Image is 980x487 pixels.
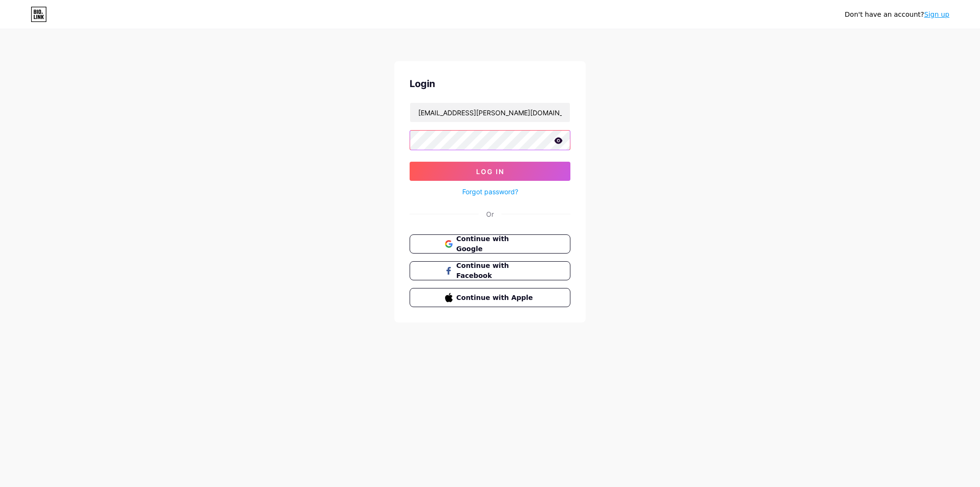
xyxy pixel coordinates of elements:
[457,293,535,303] span: Continue with Apple
[410,234,570,254] button: Continue with Google
[410,103,570,122] input: Username
[410,77,570,91] div: Login
[410,288,570,307] button: Continue with Apple
[410,261,570,280] button: Continue with Facebook
[457,234,535,254] span: Continue with Google
[845,10,949,20] div: Don't have an account?
[486,209,494,219] div: Or
[462,187,518,197] a: Forgot password?
[476,167,504,176] span: Log In
[410,162,570,181] button: Log In
[457,261,535,281] span: Continue with Facebook
[924,11,949,18] a: Sign up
